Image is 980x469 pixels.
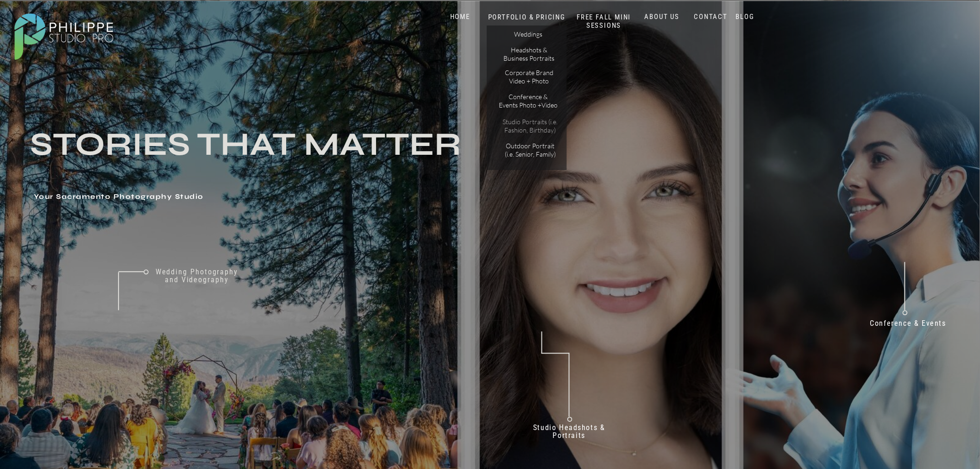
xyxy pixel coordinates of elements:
[30,130,541,186] h3: Stories that Matter
[565,13,642,30] a: FREE FALL MINI SESSIONS
[499,93,558,109] a: Conference & Events Photo +Video
[583,363,708,388] p: 70+ 5 Star reviews on Google & Yelp
[485,13,568,22] a: PORTFOLIO & PRICING
[440,13,480,21] a: HOME
[642,13,682,21] a: ABOUT US
[501,142,559,158] a: Outdoor Portrait (i.e. Senior, Family)
[522,424,616,444] a: Studio Headshots & Portraits
[734,13,757,21] a: BLOG
[503,240,771,330] h2: Don't just take our word for it
[34,193,427,202] h1: Your Sacramento Photography Studio
[502,30,554,40] a: Weddings
[149,268,245,293] a: Wedding Photography and Videography
[503,46,555,62] a: Headshots & Business Portraits
[499,118,561,134] a: Studio Portraits (i.e. Fashion, Birthday)
[503,69,555,85] a: Corporate Brand Video + Photo
[692,13,730,21] a: CONTACT
[864,319,953,332] a: Conference & Events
